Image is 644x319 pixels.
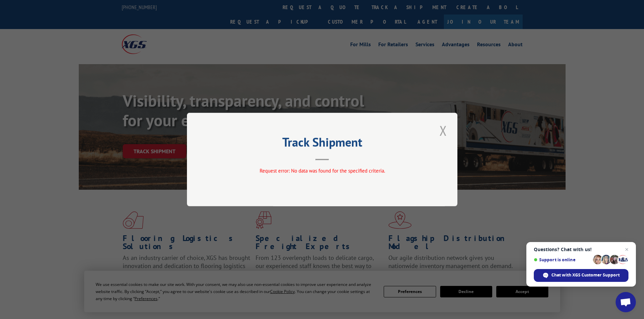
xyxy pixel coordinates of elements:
[534,257,591,262] span: Support is online
[534,269,628,282] span: Chat with XGS Customer Support
[437,121,449,140] button: Close modal
[534,247,628,252] span: Questions? Chat with us!
[259,167,385,174] span: Request error: No data was found for the specified criteria.
[221,137,424,150] h2: Track Shipment
[551,272,620,278] span: Chat with XGS Customer Support
[616,292,636,312] a: Open chat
